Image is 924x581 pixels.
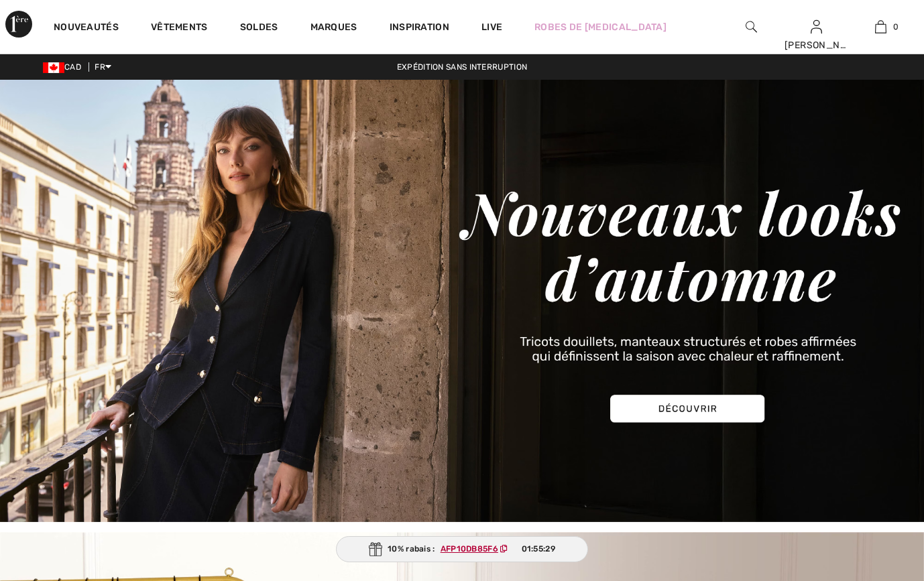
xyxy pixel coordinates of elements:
[481,20,502,34] a: Live
[43,62,86,72] span: CAD
[310,21,357,36] a: Marques
[43,62,64,73] img: Canadian Dollar
[785,38,848,52] div: [PERSON_NAME]
[369,542,382,556] img: Gift.svg
[151,21,208,36] a: Vêtements
[5,11,32,38] img: 1ère Avenue
[54,21,119,36] a: Nouveautés
[336,536,588,562] div: 10% rabais :
[811,20,822,33] a: Se connecter
[811,19,822,35] img: Mes infos
[893,21,899,33] span: 0
[522,543,555,555] span: 01:55:29
[390,21,449,36] span: Inspiration
[850,19,913,35] a: 0
[534,20,667,34] a: Robes de [MEDICAL_DATA]
[875,19,886,35] img: Mon panier
[441,544,498,554] ins: AFP10DB85F6
[240,21,278,36] a: Soldes
[95,62,111,72] span: FR
[746,19,757,35] img: recherche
